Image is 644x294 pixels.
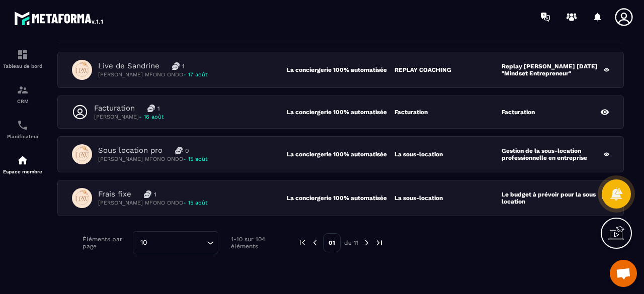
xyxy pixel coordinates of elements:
[98,189,131,199] p: Frais fixe
[94,113,164,121] p: [PERSON_NAME]
[287,109,394,116] p: La conciergerie 100% automatisée
[502,109,535,116] p: Facturation
[3,76,43,112] a: formationformationCRM
[3,41,43,76] a: formationformationTableau de bord
[185,147,189,155] p: 0
[394,194,443,202] p: La sous-location
[394,109,428,116] p: Facturation
[362,238,371,247] img: next
[17,154,29,166] img: automations
[3,63,43,69] p: Tableau de bord
[98,199,208,207] p: [PERSON_NAME] MFONO ONDO
[98,61,159,71] p: Live de Sandrine
[3,147,43,182] a: automationsautomationsEspace membre
[154,190,156,199] p: 1
[151,237,204,248] input: Search for option
[133,231,218,254] div: Search for option
[183,71,208,78] span: - 17 août
[137,237,151,248] span: 10
[83,236,128,250] p: Éléments par page
[157,105,160,113] p: 1
[502,191,602,205] p: Le budget à prévoir pour la sous location
[287,66,394,73] p: La conciergerie 100% automatisée
[182,62,185,70] p: 1
[144,190,151,198] img: messages
[323,233,341,252] p: 01
[298,238,307,247] img: prev
[94,104,135,113] p: Facturation
[502,63,604,77] p: Replay [PERSON_NAME] [DATE] "Mindset Entrepreneur"
[17,49,29,61] img: formation
[231,236,282,250] p: 1-10 sur 104 éléments
[147,105,155,112] img: messages
[502,147,604,161] p: Gestion de la sous-location professionnelle en entreprise
[172,62,180,70] img: messages
[17,84,29,96] img: formation
[3,134,43,139] p: Planificateur
[14,9,105,27] img: logo
[3,112,43,147] a: schedulerschedulerPlanificateur
[98,146,163,155] p: Sous location pro
[183,156,208,162] span: - 15 août
[17,119,29,131] img: scheduler
[310,238,319,247] img: prev
[394,151,443,158] p: La sous-location
[394,66,451,73] p: REPLAY COACHING
[610,260,637,287] a: Ouvrir le chat
[287,151,394,158] p: La conciergerie 100% automatisée
[287,194,394,202] p: La conciergerie 100% automatisée
[139,114,164,120] span: - 16 août
[375,238,384,247] img: next
[344,239,359,247] p: de 11
[3,99,43,104] p: CRM
[98,71,208,78] p: [PERSON_NAME] MFONO ONDO
[175,147,183,154] img: messages
[183,200,208,206] span: - 15 août
[98,155,208,163] p: [PERSON_NAME] MFONO ONDO
[3,169,43,174] p: Espace membre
